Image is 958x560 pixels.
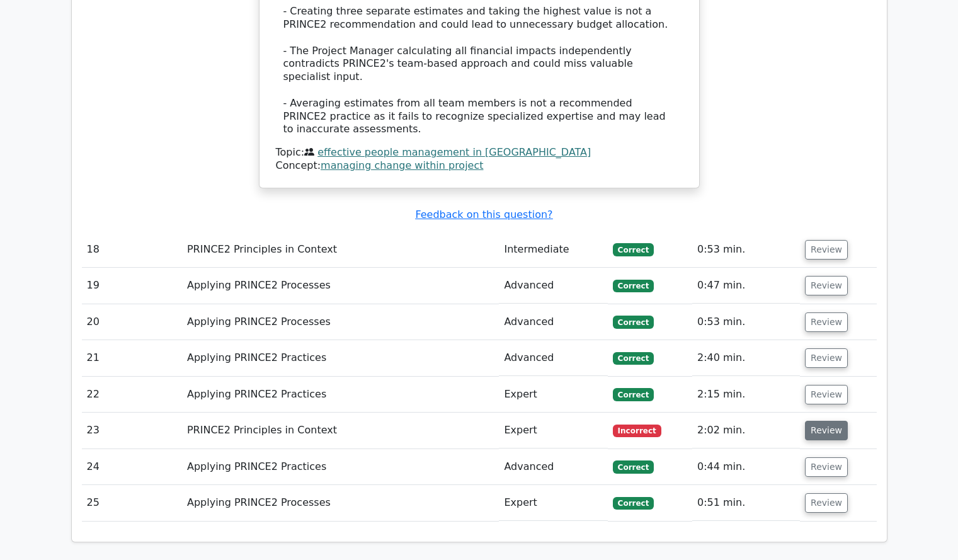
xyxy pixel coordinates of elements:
[805,385,848,404] button: Review
[276,159,683,173] div: Concept:
[182,377,499,413] td: Applying PRINCE2 Practices
[613,497,654,510] span: Correct
[82,268,182,304] td: 19
[182,449,499,485] td: Applying PRINCE2 Practices
[805,312,848,332] button: Review
[613,243,654,256] span: Correct
[499,340,607,376] td: Advanced
[182,340,499,376] td: Applying PRINCE2 Practices
[692,449,800,485] td: 0:44 min.
[182,304,499,340] td: Applying PRINCE2 Processes
[82,413,182,449] td: 23
[613,316,654,328] span: Correct
[499,268,607,304] td: Advanced
[613,280,654,292] span: Correct
[317,146,591,158] a: effective people management in [GEOGRAPHIC_DATA]
[82,232,182,268] td: 18
[82,340,182,376] td: 21
[613,460,654,473] span: Correct
[805,457,848,477] button: Review
[499,413,607,449] td: Expert
[276,146,683,159] div: Topic:
[82,377,182,413] td: 22
[613,425,661,437] span: Incorrect
[499,485,607,521] td: Expert
[321,159,483,171] a: managing change within project
[182,485,499,521] td: Applying PRINCE2 Processes
[692,340,800,376] td: 2:40 min.
[805,421,848,440] button: Review
[692,268,800,304] td: 0:47 min.
[182,413,499,449] td: PRINCE2 Principles in Context
[613,388,654,401] span: Correct
[499,304,607,340] td: Advanced
[692,304,800,340] td: 0:53 min.
[692,413,800,449] td: 2:02 min.
[499,449,607,485] td: Advanced
[692,232,800,268] td: 0:53 min.
[499,232,607,268] td: Intermediate
[415,209,552,220] a: Feedback on this question?
[805,240,848,260] button: Review
[692,485,800,521] td: 0:51 min.
[182,232,499,268] td: PRINCE2 Principles in Context
[499,377,607,413] td: Expert
[805,348,848,368] button: Review
[805,493,848,513] button: Review
[805,276,848,295] button: Review
[82,304,182,340] td: 20
[82,449,182,485] td: 24
[692,377,800,413] td: 2:15 min.
[82,485,182,521] td: 25
[613,352,654,365] span: Correct
[182,268,499,304] td: Applying PRINCE2 Processes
